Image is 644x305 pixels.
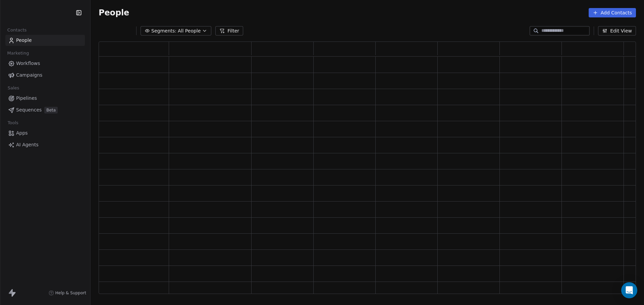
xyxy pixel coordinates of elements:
[16,60,40,67] span: Workflows
[598,26,636,35] button: Edit View
[16,72,42,79] span: Campaigns
[178,27,201,34] span: All People
[55,290,86,296] span: Help & Support
[5,35,85,46] a: People
[5,128,85,139] a: Apps
[5,83,22,93] span: Sales
[49,290,86,296] a: Help & Support
[16,130,28,137] span: Apps
[4,25,30,35] span: Contacts
[5,104,85,116] a: SequencesBeta
[16,95,37,102] span: Pipelines
[16,106,42,113] span: Sequences
[589,8,636,17] button: Add Contacts
[5,58,85,69] a: Workflows
[99,8,129,18] span: People
[621,282,637,298] div: Open Intercom Messenger
[4,48,32,58] span: Marketing
[16,141,39,148] span: AI Agents
[215,26,243,35] button: Filter
[5,70,85,81] a: Campaigns
[16,37,32,44] span: People
[44,107,58,113] span: Beta
[151,27,176,34] span: Segments:
[5,139,85,150] a: AI Agents
[5,118,21,128] span: Tools
[5,93,85,104] a: Pipelines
